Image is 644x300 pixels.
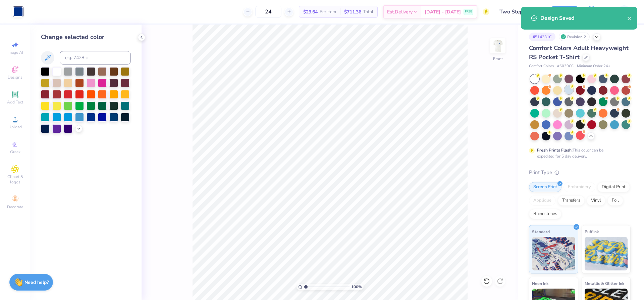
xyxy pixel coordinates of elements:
[627,14,632,22] button: close
[344,8,361,15] span: $711.36
[60,51,131,65] input: e.g. 7428 c
[587,196,605,206] div: Vinyl
[607,196,623,206] div: Foil
[577,63,610,69] span: Minimum Order: 24 +
[303,8,318,15] span: $29.64
[529,209,561,219] div: Rhinestones
[387,8,413,15] span: Est. Delivery
[7,50,23,55] span: Image AI
[585,280,624,287] span: Metallic & Glitter Ink
[363,8,373,15] span: Total
[8,75,22,80] span: Designs
[557,63,574,69] span: # 6030CC
[255,6,281,18] input: – –
[532,280,548,287] span: Neon Ink
[532,237,575,270] img: Standard
[10,149,20,155] span: Greek
[425,8,461,15] span: [DATE] - [DATE]
[351,284,362,290] span: 100 %
[465,9,472,14] span: FREE
[558,196,585,206] div: Transfers
[529,182,561,192] div: Screen Print
[559,33,590,41] div: Revision 2
[529,33,555,41] div: # 514331C
[491,39,504,52] img: Front
[493,56,503,62] div: Front
[532,228,550,235] span: Standard
[8,124,22,130] span: Upload
[540,14,627,22] div: Design Saved
[24,279,49,286] strong: Need help?
[7,99,23,105] span: Add Text
[585,228,599,235] span: Puff Ink
[537,147,573,153] strong: Fresh Prints Flash:
[563,182,595,192] div: Embroidery
[529,63,554,69] span: Comfort Colors
[597,182,630,192] div: Digital Print
[585,237,628,270] img: Puff Ink
[494,5,544,18] input: Untitled Design
[7,204,23,210] span: Decorate
[537,147,620,159] div: This color can be expedited for 5 day delivery.
[529,196,556,206] div: Applique
[41,33,131,42] div: Change selected color
[529,44,629,61] span: Comfort Colors Adult Heavyweight RS Pocket T-Shirt
[529,169,631,176] div: Print Type
[3,174,27,185] span: Clipart & logos
[320,8,336,15] span: Per Item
